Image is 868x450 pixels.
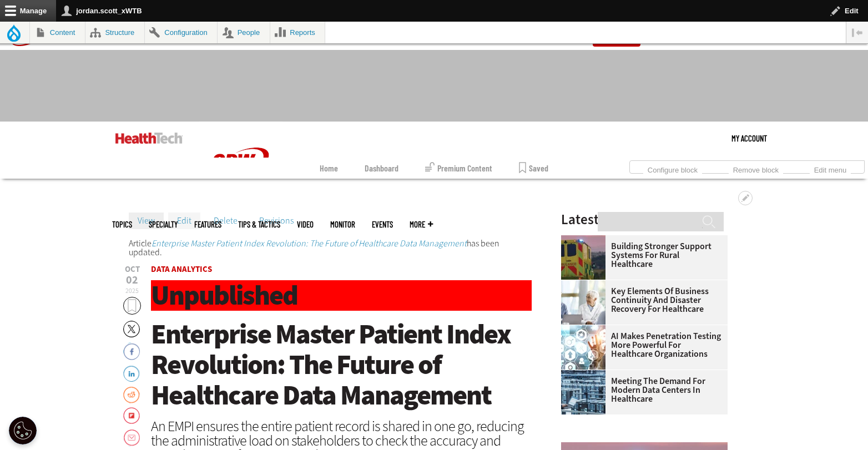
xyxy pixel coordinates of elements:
[738,191,753,205] button: Open Primary tabs configuration options
[9,417,37,444] button: Open Preferences
[238,220,280,229] a: Tips & Tactics
[9,417,37,444] div: Cookie Settings
[151,264,212,275] a: Data Analytics
[199,195,282,206] a: CDW
[731,122,767,155] a: My Account
[729,163,783,175] a: Remove block
[561,325,605,370] img: Healthcare and hacking concept
[151,316,511,413] span: Enterprise Master Patient Index Revolution: The Future of Healthcare Data Management
[731,122,767,155] div: User menu
[365,158,398,179] a: Dashboard
[561,287,721,314] a: Key Elements of Business Continuity and Disaster Recovery for Healthcare
[194,220,221,229] a: Features
[561,325,611,334] a: Healthcare and hacking concept
[561,280,611,289] a: incident response team discusses around a table
[149,220,178,229] span: Specialty
[561,377,721,403] a: Meeting the Demand for Modern Data Centers in Healthcare
[846,22,868,43] button: Vertical orientation
[112,220,132,229] span: Topics
[561,235,611,244] a: ambulance driving down country road at sunset
[561,332,721,358] a: AI Makes Penetration Testing More Powerful for Healthcare Organizations
[297,220,314,229] a: Video
[425,158,492,179] a: Premium Content
[270,22,325,43] a: Reports
[561,235,605,280] img: ambulance driving down country road at sunset
[320,158,338,179] a: Home
[85,22,144,43] a: Structure
[810,163,851,175] a: Edit menu
[151,280,532,311] h1: Unpublished
[123,275,141,286] span: 02
[372,220,393,229] a: Events
[199,122,282,204] img: Home
[218,22,270,43] a: People
[232,61,636,111] iframe: advertisement
[643,163,702,175] a: Configure block
[519,158,548,179] a: Saved
[561,280,605,325] img: incident response team discusses around a table
[123,265,141,274] span: Oct
[330,220,355,229] a: MonITor
[561,370,611,379] a: engineer with laptop overlooking data center
[129,239,532,257] div: Status message
[561,370,605,414] img: engineer with laptop overlooking data center
[145,22,217,43] a: Configuration
[30,22,85,43] a: Content
[410,220,433,229] span: More
[561,213,728,226] h3: Latest Articles
[125,286,139,295] span: 2025
[561,242,721,269] a: Building Stronger Support Systems for Rural Healthcare
[115,133,183,144] img: Home
[152,237,467,249] a: Enterprise Master Patient Index Revolution: The Future of Healthcare Data Management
